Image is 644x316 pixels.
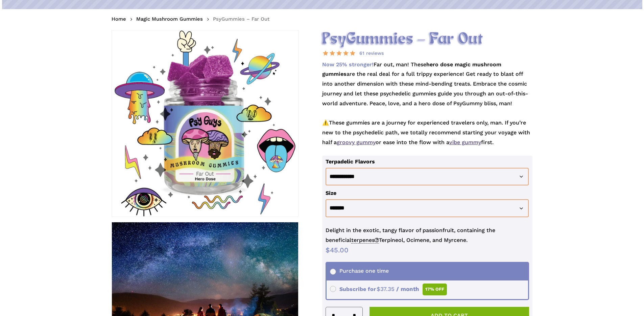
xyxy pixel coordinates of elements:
[377,286,395,292] span: 37.35
[326,246,330,254] span: $
[326,158,375,165] label: Terpadelic Flavors
[330,268,389,274] span: Purchase one time
[337,139,376,145] a: groovy gummy
[330,286,447,292] span: Subscribe for
[213,16,269,22] span: PsyGummies – Far Out
[322,30,533,49] h2: PsyGummies – Far Out
[322,61,374,68] strong: Now 25% stronger!
[396,286,419,292] span: / month
[326,246,349,254] bdi: 45.00
[322,60,533,156] p: Far out, man! These are the real deal for a full trippy experience! Get ready to blast off into a...
[449,139,481,145] a: vibe gummy
[351,237,379,244] span: terpenes
[377,286,380,292] span: $
[326,190,336,196] label: Size
[326,226,529,245] p: Delight in the exotic, tangy flavor of passionfruit, containing the beneficial Terpineol, Ocimene...
[112,16,126,22] a: Home
[136,16,203,22] a: Magic Mushroom Gummies
[322,119,329,126] strong: ⚠️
